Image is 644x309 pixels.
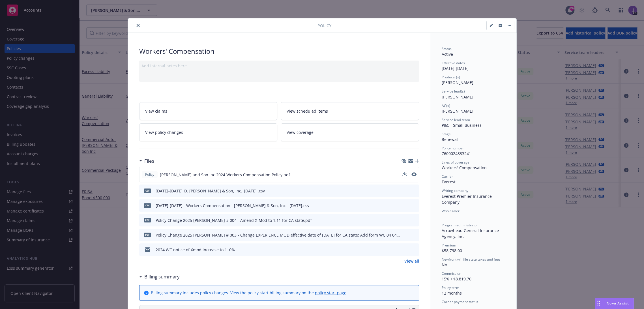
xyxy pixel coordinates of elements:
div: Billing summary includes policy changes. View the policy start billing summary on the . [151,290,347,296]
div: 2024 WC notice of Xmod increase to 110% [156,247,235,253]
span: Everest [442,179,456,184]
div: Workers' Compensation [139,46,419,56]
div: Files [139,157,154,165]
button: Nova Assist [595,298,634,309]
span: Service lead(s) [442,89,465,94]
span: 7600024833241 [442,151,471,156]
button: preview file [412,232,417,238]
span: [PERSON_NAME] [442,108,473,114]
div: [DATE] - [DATE] [442,61,505,71]
a: View policy changes [139,123,278,141]
span: Commission [442,271,461,276]
span: 12 months [442,290,462,296]
button: download file [403,247,407,253]
span: Writing company [442,188,468,193]
span: Nova Assist [607,301,629,306]
span: - [442,214,443,219]
button: download file [403,217,407,223]
a: View scheduled items [281,102,419,120]
span: View policy changes [145,129,183,135]
span: Stage [442,132,451,136]
span: Workers' Compensation [442,165,487,170]
button: download file [402,172,407,178]
span: Renewal [442,137,458,142]
span: Policy [317,23,331,29]
div: Policy Change 2025 [PERSON_NAME] # 003 - Change EXPERIENCE MOD effective date of [DATE] for CA st... [156,232,400,238]
div: [DATE]-[DATE] - Workers Compensation - [PERSON_NAME] & Son, Inc - [DATE].csv [156,203,309,209]
span: [PERSON_NAME] [442,80,473,85]
div: [DATE]-[DATE]_D. [PERSON_NAME] & Son, Inc._[DATE] .csv [156,188,265,194]
div: Add internal notes here... [141,63,417,69]
h3: Billing summary [144,273,180,280]
span: Everest Premier Insurance Company [442,194,493,205]
div: Policy Change 2025 [PERSON_NAME] # 004 - Amend X-Mod to 1.11 for CA state.pdf [156,217,312,223]
button: preview file [412,247,417,253]
span: Premium [442,243,456,248]
span: Active [442,51,453,57]
span: pdf [144,218,151,222]
button: preview file [411,172,417,178]
span: Newfront will file state taxes and fees [442,257,501,262]
span: View claims [145,108,167,114]
span: Policy number [442,146,464,151]
span: [PERSON_NAME] [442,94,473,100]
span: AC(s) [442,103,450,108]
div: Drag to move [595,298,602,309]
button: preview file [412,203,417,209]
span: Wholesaler [442,209,460,213]
span: [PERSON_NAME] and Son Inc 2024 Workers Compensation Policy.pdf [160,172,290,178]
span: Producer(s) [442,75,460,80]
span: Lines of coverage [442,160,469,165]
a: View claims [139,102,278,120]
span: $58,798.00 [442,248,462,253]
span: Service lead team [442,117,470,122]
span: 15% / $8,819.70 [442,276,471,282]
span: View scheduled items [287,108,328,114]
div: Billing summary [139,273,180,280]
button: download file [403,188,407,194]
button: download file [403,203,407,209]
span: View coverage [287,129,314,135]
button: preview file [411,172,417,176]
span: pdf [144,233,151,237]
button: preview file [412,217,417,223]
span: csv [144,188,151,193]
span: Arrowhead General Insurance Agency, Inc. [442,228,500,239]
span: Effective dates [442,61,465,65]
span: Status [442,46,452,51]
button: close [135,22,141,29]
a: policy start page [315,290,346,295]
a: View all [404,258,419,264]
span: Program administrator [442,223,478,228]
button: download file [403,232,407,238]
span: Carrier [442,174,453,179]
button: preview file [412,188,417,194]
span: No [442,262,447,267]
h3: Files [144,157,154,165]
a: View coverage [281,123,419,141]
span: Policy term [442,285,459,290]
button: download file [402,172,407,176]
span: Policy [144,172,155,177]
span: Carrier payment status [442,299,478,304]
span: csv [144,203,151,207]
span: P&C - Small Business [442,123,482,128]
